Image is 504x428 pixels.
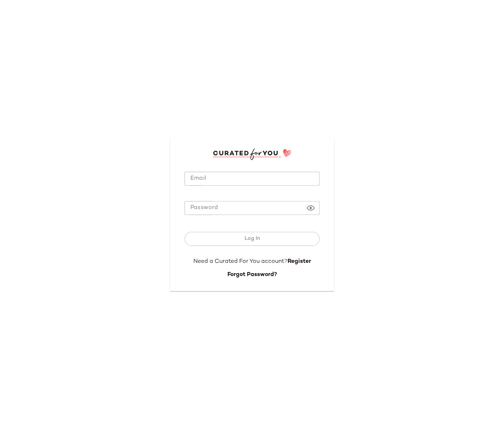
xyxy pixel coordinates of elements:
[288,258,311,265] a: Register
[193,258,288,265] span: Need a Curated For You account?
[227,272,277,278] a: Forgot Password?
[244,236,260,242] span: Log In
[213,149,292,160] img: cfy_login_logo.DGdB1djN.svg
[185,232,319,246] button: Log In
